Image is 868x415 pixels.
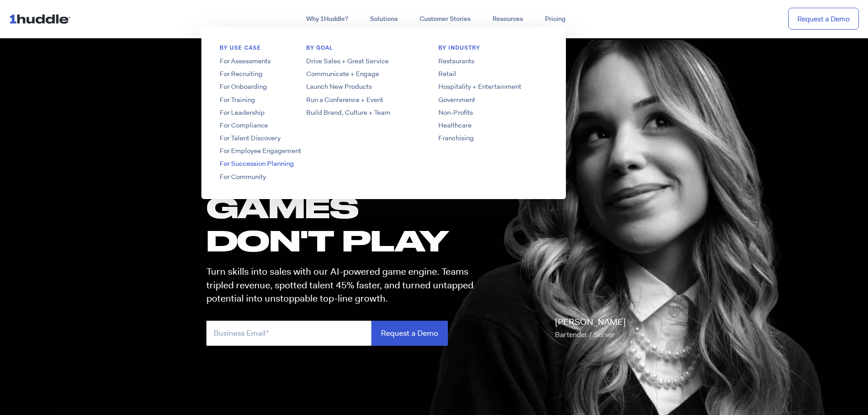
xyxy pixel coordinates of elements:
[420,69,566,79] a: Retail
[206,157,482,257] h1: these GAMES DON'T PLAY
[201,146,347,156] a: For Employee Engagement
[555,316,626,341] p: [PERSON_NAME]
[201,159,347,169] a: For Succession Planning
[288,44,434,56] h6: BY GOAL
[9,10,74,27] img: ...
[288,95,434,105] a: Run a Conference + Event
[201,172,347,182] a: For Community
[295,11,359,27] a: Why 1Huddle?
[201,121,347,130] a: For Compliance
[201,108,347,118] a: For Leadership
[201,133,347,143] a: For Talent Discovery
[788,8,859,30] a: Request a Demo
[288,82,434,92] a: Launch New Products
[534,11,576,27] a: Pricing
[201,56,347,66] a: For Assessments
[371,321,448,346] input: Request a Demo
[420,121,566,130] a: Healthcare
[288,108,434,118] a: Build Brand, Culture + Team
[201,44,347,56] h6: BY USE CASE
[420,133,566,143] a: Franchising
[206,265,482,305] p: Turn skills into sales with our AI-powered game engine. Teams tripled revenue, spotted talent 45%...
[420,95,566,105] a: Government
[420,56,566,66] a: Restaurants
[409,11,482,27] a: Customer Stories
[288,56,434,66] a: Drive Sales + Great Service
[555,330,615,339] span: Bartender / Server
[201,95,347,105] a: For Training
[206,321,371,346] input: Business Email*
[420,44,566,56] h6: By Industry
[201,82,347,92] a: For Onboarding
[482,11,534,27] a: Resources
[420,108,566,118] a: Non-Profits
[359,11,409,27] a: Solutions
[420,82,566,92] a: Hospitality + Entertainment
[201,69,347,79] a: For Recruiting
[288,69,434,79] a: Communicate + Engage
